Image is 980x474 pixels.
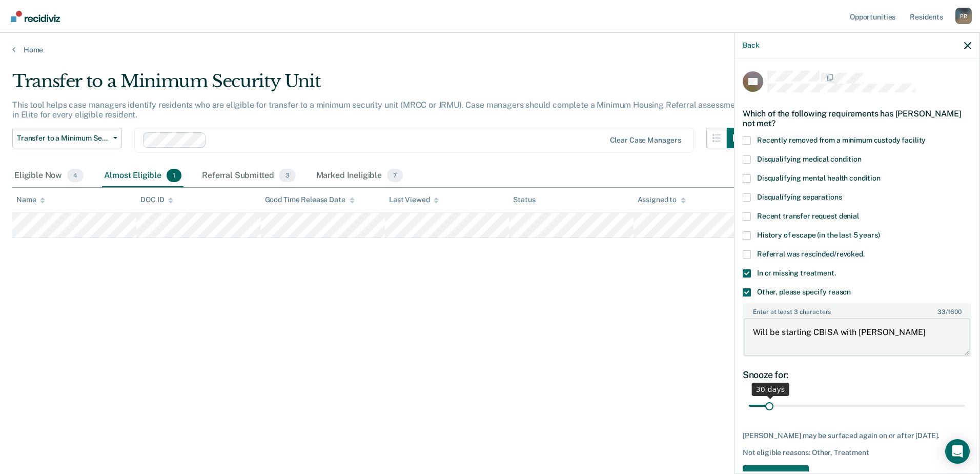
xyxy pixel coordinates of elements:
[945,439,970,464] div: Open Intercom Messenger
[937,308,946,315] span: 33
[12,45,968,54] a: Home
[757,174,881,182] span: Disqualifying mental health condition
[11,11,60,22] img: Recidiviz
[744,304,970,315] label: Enter at least 3 characters
[17,134,109,143] span: Transfer to a Minimum Security Unit
[200,165,297,187] div: Referral Submitted
[610,136,681,145] div: Clear case managers
[67,169,84,182] span: 4
[140,195,173,204] div: DOC ID
[265,195,355,204] div: Good Time Release Date
[757,212,859,220] span: Recent transfer request denial
[743,369,971,381] div: Snooze for:
[16,195,45,204] div: Name
[757,269,836,277] span: In or missing treatment.
[937,308,961,315] span: / 1600
[12,165,86,187] div: Eligible Now
[12,100,743,120] p: This tool helps case managers identify residents who are eligible for transfer to a minimum secur...
[757,250,865,258] span: Referral was rescinded/revoked.
[102,165,183,187] div: Almost Eligible
[167,169,181,182] span: 1
[743,448,971,457] div: Not eligible reasons: Other, Treatment
[743,101,971,136] div: Which of the following requirements has [PERSON_NAME] not met?
[743,41,759,50] button: Back
[757,155,862,163] span: Disqualifying medical condition
[757,136,926,144] span: Recently removed from a minimum custody facility
[955,8,972,24] div: P R
[314,165,405,187] div: Marked Ineligible
[387,169,403,182] span: 7
[752,383,789,396] div: 30 days
[12,71,747,100] div: Transfer to a Minimum Security Unit
[757,231,880,239] span: History of escape (in the last 5 years)
[638,195,686,204] div: Assigned to
[757,288,851,296] span: Other, please specify reason
[389,195,439,204] div: Last Viewed
[513,195,535,204] div: Status
[757,193,842,201] span: Disqualifying separations
[279,169,295,182] span: 3
[955,8,972,24] button: Profile dropdown button
[743,431,971,440] div: [PERSON_NAME] may be surfaced again on or after [DATE].
[744,318,970,356] textarea: Will be starting CBISA with [PERSON_NAME]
